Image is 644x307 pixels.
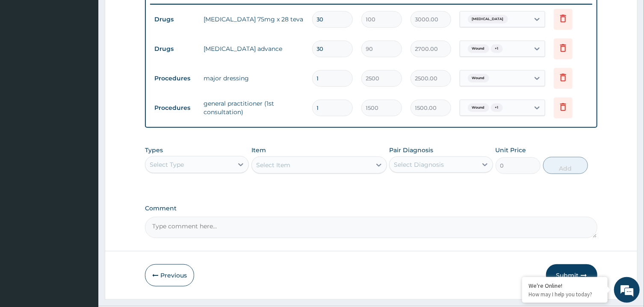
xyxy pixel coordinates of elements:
[491,103,503,112] span: + 1
[468,74,489,83] span: Wound
[543,157,588,174] button: Add
[496,146,526,154] label: Unit Price
[394,160,444,169] div: Select Diagnosis
[44,48,144,59] div: Chat with us now
[468,15,508,24] span: [MEDICAL_DATA]
[145,147,163,154] label: Types
[491,44,503,53] span: + 1
[199,95,307,121] td: general practitioner (1st consultation)
[150,41,199,57] td: Drugs
[140,4,161,25] div: Minimize live chat window
[199,40,307,57] td: [MEDICAL_DATA] advance
[199,70,307,87] td: major dressing
[529,282,601,289] div: We're Online!
[4,211,163,241] textarea: Type your message and hit 'Enter'
[145,264,194,286] button: Previous
[50,96,118,183] span: We're online!
[529,291,601,298] p: How may I help you today?
[251,146,266,154] label: Item
[150,71,199,86] td: Procedures
[150,160,184,169] div: Select Type
[546,264,597,286] button: Submit
[468,103,489,112] span: Wound
[145,205,597,212] label: Comment
[150,100,199,116] td: Procedures
[16,43,35,64] img: d_794563401_company_1708531726252_794563401
[468,44,489,53] span: Wound
[150,12,199,27] td: Drugs
[389,146,433,154] label: Pair Diagnosis
[199,11,307,28] td: [MEDICAL_DATA] 75mg x 28 teva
